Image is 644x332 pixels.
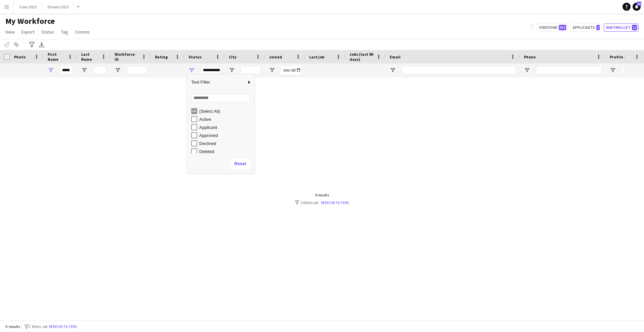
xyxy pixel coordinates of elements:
div: Column Filter [187,75,254,173]
button: Crew 2025 [14,0,42,13]
button: Open Filter Menu [390,67,396,73]
span: Status [189,54,202,59]
button: Everyone953 [537,23,568,32]
input: Joined Filter Input [281,66,301,74]
button: Open Filter Menu [189,67,195,73]
button: Open Filter Menu [81,67,87,73]
span: Rating [155,54,168,59]
input: First Name Filter Input [60,66,73,74]
span: 3 [596,25,600,30]
span: Comms [75,29,90,35]
div: Filter List [187,107,254,196]
app-action-btn: Advanced filters [28,41,36,49]
input: Last Name Filter Input [93,66,107,74]
input: Workforce ID Filter Input [127,66,147,74]
button: Open Filter Menu [115,67,121,73]
span: 953 [559,25,566,30]
span: Photo [14,54,25,59]
button: Applicants3 [570,23,601,32]
a: Status [39,28,57,36]
div: 0 results [295,192,349,197]
button: Waiting list12 [604,23,639,32]
div: 2 filters set [295,200,349,205]
span: City [229,54,236,59]
span: My Workforce [5,16,55,26]
button: Reset [230,158,250,169]
button: Remove filters [48,323,78,330]
button: Drivers 2025 [42,0,74,13]
a: 50 [633,3,641,11]
span: Joined [269,54,282,59]
button: Open Filter Menu [269,67,275,73]
input: Column with Header Selection [4,54,10,60]
span: First Name [48,52,65,62]
div: Applicant [199,125,252,130]
span: Profile [610,54,623,59]
a: Tag [58,28,71,36]
div: Deleted [199,149,252,154]
span: Workforce ID [115,52,139,62]
span: Tag [61,29,68,35]
button: Open Filter Menu [610,67,616,73]
div: Active [199,117,252,122]
span: Last Name [81,52,99,62]
input: Search filter values [191,94,250,102]
div: Declined [199,141,252,146]
span: Export [21,29,35,35]
span: 50 [637,2,641,6]
span: 2 filters set [29,324,48,329]
span: Email [390,54,400,59]
input: Phone Filter Input [536,66,602,74]
span: View [5,29,15,35]
span: Status [41,29,54,35]
div: (Select All) [199,109,252,114]
span: 12 [632,25,637,30]
a: Remove filters [321,200,349,205]
a: Comms [72,28,93,36]
a: View [3,28,17,36]
input: City Filter Input [241,66,261,74]
span: Phone [524,54,536,59]
app-action-btn: Export XLSX [38,41,46,49]
input: Email Filter Input [402,66,516,74]
a: Export [19,28,37,36]
span: Jobs (last 90 days) [350,52,374,62]
div: Approved [199,133,252,138]
button: Open Filter Menu [524,67,530,73]
button: Open Filter Menu [229,67,235,73]
button: Open Filter Menu [48,67,54,73]
span: Last job [309,54,324,59]
span: Text Filter [187,77,246,88]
